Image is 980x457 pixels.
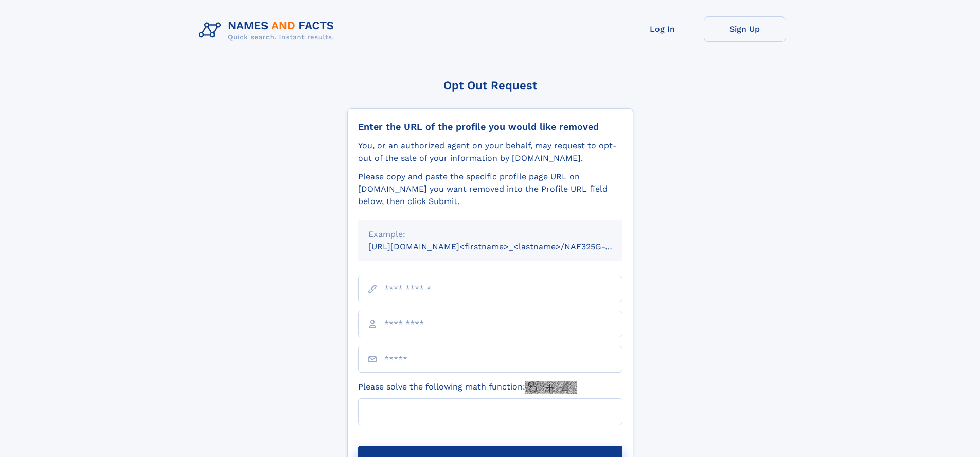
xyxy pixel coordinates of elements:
[358,381,577,394] label: Please solve the following math function:
[621,16,704,42] a: Log In
[358,121,622,132] div: Enter the URL of the profile you would like removed
[368,242,642,251] small: [URL][DOMAIN_NAME]<firstname>_<lastname>/NAF325G-xxxxxxxx
[358,140,622,164] div: You, or an authorized agent on your behalf, may request to opt-out of the sale of your informatio...
[358,171,622,208] div: Please copy and paste the specific profile page URL on [DOMAIN_NAME] you want removed into the Pr...
[194,16,343,44] img: Logo Names and Facts
[347,79,633,92] div: Opt Out Request
[704,16,786,42] a: Sign Up
[368,228,612,241] div: Example:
